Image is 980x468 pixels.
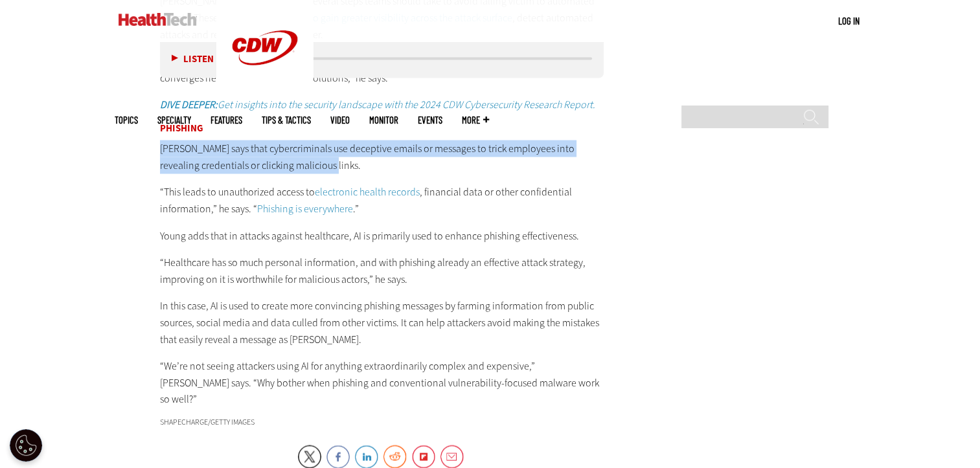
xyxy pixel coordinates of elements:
[462,115,489,125] span: More
[160,228,604,245] p: Young adds that in attacks against healthcare, AI is primarily used to enhance phishing effective...
[115,115,138,125] span: Topics
[262,115,311,125] a: Tips & Tactics
[160,140,604,173] p: [PERSON_NAME] says that cybercriminals use deceptive emails or messages to trick employees into r...
[160,358,604,408] p: “We’re not seeing attackers using AI for anything extraordinarily complex and expensive,” [PERSON...
[211,115,242,125] a: Features
[10,429,42,462] div: Cookie Settings
[257,202,353,216] a: Phishing is everywhere
[160,184,604,217] p: “This leads to unauthorized access to , financial data or other confidential information,” he say...
[160,298,604,348] p: In this case, AI is used to create more convincing phishing messages by farming information from ...
[119,13,197,26] img: Home
[369,115,398,125] a: MonITor
[216,85,313,99] a: CDW
[418,115,442,125] a: Events
[315,185,420,199] a: electronic health records
[838,14,860,28] div: User menu
[160,418,604,426] div: shapecharge/Getty Images
[157,115,191,125] span: Specialty
[838,15,860,27] a: Log in
[330,115,350,125] a: Video
[160,254,604,287] p: “Healthcare has so much personal information, and with phishing already an effective attack strat...
[10,429,42,462] button: Open Preferences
